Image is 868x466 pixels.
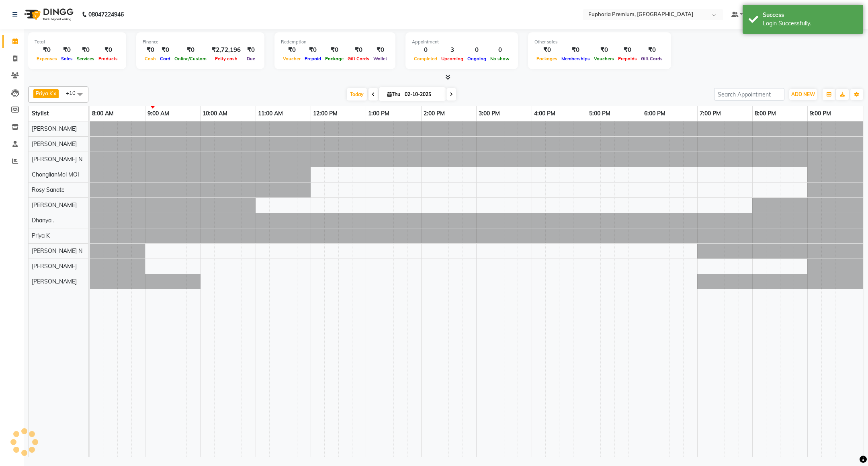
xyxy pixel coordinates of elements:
div: ₹0 [592,45,616,55]
span: Packages [534,56,559,62]
a: 6:00 PM [642,108,667,119]
input: 2025-10-02 [402,88,442,101]
div: ₹0 [172,45,209,55]
div: ₹0 [323,45,346,55]
span: Gift Cards [639,56,665,62]
span: Products [96,56,120,62]
a: 9:00 AM [145,108,171,119]
span: [PERSON_NAME] [32,201,77,209]
span: Today [347,88,367,101]
a: 7:00 PM [698,108,723,119]
a: 3:00 PM [477,108,502,119]
div: 3 [439,45,465,55]
a: 11:00 AM [256,108,285,119]
div: ₹0 [244,45,258,55]
span: [PERSON_NAME] [32,140,77,148]
a: 10:00 AM [201,108,229,119]
span: Prepaid [303,56,323,62]
a: 8:00 AM [90,108,116,119]
span: Thu [385,91,402,97]
span: Cash [143,56,158,62]
a: 4:00 PM [532,108,557,119]
a: 8:00 PM [753,108,778,119]
div: Other sales [534,39,665,45]
div: Total [35,39,120,45]
span: Memberships [559,56,592,62]
span: +10 [66,90,82,96]
a: 12:00 PM [311,108,340,119]
div: 0 [412,45,439,55]
span: [PERSON_NAME] [32,125,77,132]
div: Finance [143,39,258,45]
span: No show [488,56,512,62]
button: ADD NEW [789,89,817,100]
div: ₹0 [35,45,59,55]
span: [PERSON_NAME] N [32,156,82,163]
img: logo [20,3,76,26]
div: ₹0 [96,45,120,55]
span: [PERSON_NAME] [32,263,77,270]
span: Expenses [35,56,59,62]
a: x [53,90,56,96]
span: Card [158,56,172,62]
span: Wallet [371,56,389,62]
span: Rosy Sanate [32,186,65,193]
span: [PERSON_NAME] N [32,247,82,255]
span: Completed [412,56,439,62]
a: 5:00 PM [587,108,612,119]
a: 2:00 PM [422,108,447,119]
div: 0 [465,45,488,55]
div: Success [763,11,857,19]
div: ₹0 [59,45,75,55]
span: Upcoming [439,56,465,62]
div: ₹0 [534,45,559,55]
div: Redemption [281,39,389,45]
div: ₹0 [143,45,158,55]
span: Priya K [36,90,53,96]
div: 0 [488,45,512,55]
span: Prepaids [616,56,639,62]
div: ₹0 [371,45,389,55]
div: ₹2,72,196 [209,45,244,55]
div: ₹0 [281,45,303,55]
span: Stylist [32,110,49,117]
div: Login Successfully. [763,19,857,28]
span: Voucher [281,56,303,62]
span: Sales [59,56,75,62]
span: Ongoing [465,56,488,62]
span: ChonglianMoi MOI [32,171,79,178]
span: ADD NEW [791,91,815,97]
span: Services [75,56,96,62]
a: 1:00 PM [366,108,391,119]
div: ₹0 [158,45,172,55]
span: Due [245,56,257,62]
div: ₹0 [346,45,371,55]
span: Gift Cards [346,56,371,62]
div: Appointment [412,39,512,45]
input: Search Appointment [714,88,784,101]
div: ₹0 [616,45,639,55]
span: Vouchers [592,56,616,62]
span: Priya K [32,232,50,239]
div: ₹0 [559,45,592,55]
span: Petty cash [213,56,240,62]
span: [PERSON_NAME] [32,278,77,285]
a: 9:00 PM [808,108,833,119]
b: 08047224946 [88,3,124,26]
div: ₹0 [639,45,665,55]
div: ₹0 [303,45,323,55]
span: Package [323,56,346,62]
span: Online/Custom [172,56,209,62]
span: Dhanya . [32,217,54,224]
div: ₹0 [75,45,96,55]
